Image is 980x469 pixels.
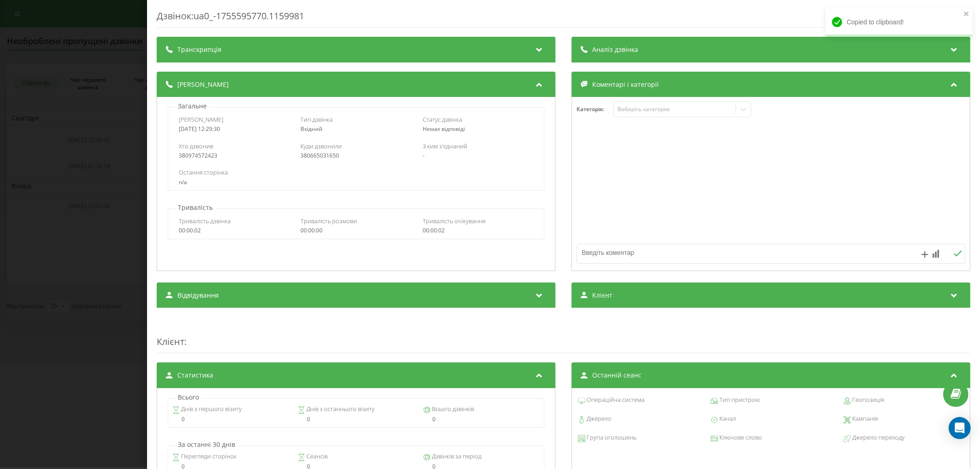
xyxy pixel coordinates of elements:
span: Статус дзвінка [423,115,462,124]
span: Днів з першого візиту [180,405,242,414]
span: Канал [718,414,736,424]
div: 380974572423 [179,153,289,159]
span: Кампанія [851,414,878,424]
div: : [157,317,970,353]
span: Вхідний [300,125,323,133]
span: Клієнт [592,291,612,300]
p: За останні 30 днів [176,440,238,449]
div: n/a [179,179,533,186]
div: 00:00:02 [423,227,533,234]
span: Джерело переходу [851,433,905,442]
span: Група оголошень [585,433,636,442]
span: Дзвінків за період [431,452,482,461]
div: 0 [423,416,540,423]
div: 00:00:02 [179,227,289,234]
p: Всього [176,393,201,402]
div: 00:00:00 [300,227,411,234]
span: Немає відповіді [423,125,465,133]
p: Тривалість [176,203,215,212]
span: Тривалість дзвінка [179,217,231,225]
div: 0 [172,416,289,423]
span: Тривалість розмови [300,217,357,225]
span: Статистика [177,371,213,380]
span: Відвідування [177,291,219,300]
span: Перегляди сторінок [180,452,237,461]
span: Днів з останнього візиту [305,405,374,414]
span: Останній сеанс [592,371,641,380]
span: Клієнт [157,335,184,348]
span: Операційна система [585,396,645,405]
span: Всього дзвінків [431,405,474,414]
span: Транскрипція [177,45,221,54]
span: Хто дзвонив [179,142,213,150]
span: Геопозиція [851,396,884,405]
span: Сеансів [305,452,328,461]
h4: Категорія : [577,106,613,113]
span: Ключове слово [718,433,762,442]
span: Остання сторінка [179,168,228,176]
div: Дзвінок : ua0_-1755595770.1159981 [157,10,970,28]
div: 0 [298,416,414,423]
span: [PERSON_NAME] [179,115,223,124]
span: Аналіз дзвінка [592,45,638,54]
div: Copied to clipboard! [826,7,973,37]
span: Коментарі і категорії [592,80,659,89]
div: Виберіть категорію [617,106,732,113]
span: Куди дзвонили [300,142,342,150]
span: Тип пристрою [718,396,760,405]
span: [PERSON_NAME] [177,80,229,89]
span: З ким з'єднаний [423,142,467,150]
span: Джерело [585,414,612,424]
div: - [423,153,533,159]
p: Загальне [176,102,209,111]
div: Open Intercom Messenger [949,417,971,439]
button: close [963,10,970,19]
span: Тип дзвінка [300,115,333,124]
div: 380665031650 [300,153,411,159]
span: Тривалість очікування [423,217,486,225]
div: [DATE] 12:29:30 [179,126,289,132]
